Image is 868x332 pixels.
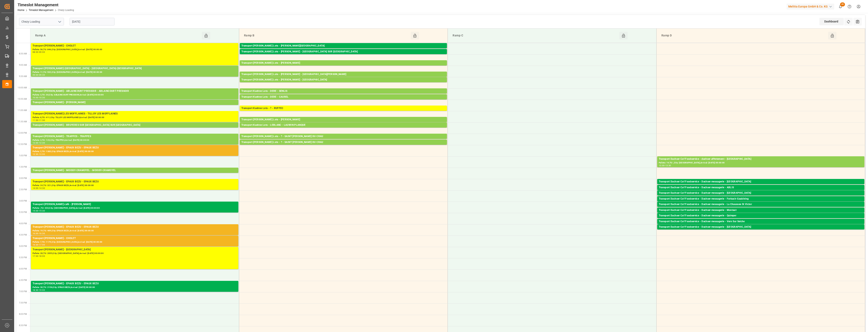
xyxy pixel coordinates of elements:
[38,210,39,212] div: -
[659,224,863,227] div: Pallets: 1,TU: 45,City: Vern Sur Seiche,Arrival: [DATE] 00:00:00
[39,244,45,246] div: 17:00
[19,177,27,179] span: 2:00 PM
[241,44,445,48] div: Transport [PERSON_NAME] Lots - [PERSON_NAME][GEOGRAPHIC_DATA]
[56,19,63,25] button: open menu
[659,202,863,206] div: Transport Dachser Cof Foodservice - Dachser messagerie - La Chaussee St Victor
[29,9,53,12] a: Timeslot Management
[38,119,39,121] div: -
[19,290,27,293] span: 7:00 PM
[39,233,45,234] div: 16:30
[660,32,828,39] div: Ramp D
[39,119,45,121] div: 11:30
[659,201,863,204] div: Pallets: 1,TU: 90,City: Forbach-Gaubiving,Arrival: [DATE] 00:00:00
[659,229,863,233] div: Pallets: 2,TU: 22,City: [GEOGRAPHIC_DATA],Arrival: [DATE] 00:00:00
[33,71,237,74] div: Pallets: 11,TU: 532,City: [GEOGRAPHIC_DATA],Arrival: [DATE] 00:00:00
[18,109,27,111] span: 11:00 AM
[33,233,38,234] div: 16:00
[38,142,39,144] div: -
[33,180,237,184] div: Transport [PERSON_NAME] - EPAUX BEZU - EPAUX BEZU
[34,32,202,39] div: Ramp A
[39,142,45,144] div: 12:30
[241,123,445,127] div: Transport Kuehne Lots - LEBLANC - LAUWIN PLANQUE
[33,187,38,189] div: 14:00
[659,195,863,199] div: Pallets: 1,TU: 41,City: [GEOGRAPHIC_DATA],Arrival: [DATE] 00:00:00
[39,97,45,98] div: 10:30
[19,166,27,168] span: 1:30 PM
[38,289,39,291] div: -
[836,2,845,11] button: show 40 new notifications
[241,122,445,125] div: Pallets: 4,TU: 128,City: [GEOGRAPHIC_DATA],Arrival: [DATE] 00:00:00
[33,142,38,144] div: 12:00
[33,244,38,246] div: 16:30
[33,255,38,257] div: 17:00
[659,206,863,210] div: Pallets: 1,TU: 43,City: [GEOGRAPHIC_DATA][PERSON_NAME],Arrival: [DATE] 00:00:00
[659,220,863,224] div: Transport Dachser Cof Foodservice - Dachser messagerie - Vern Sur Seiche
[659,180,863,184] div: Transport Dachser Cof Foodservice - Dachser messagerie - [GEOGRAPHIC_DATA]
[659,157,863,161] div: Transport Dachser Cof Foodservice - dachser affretement - [GEOGRAPHIC_DATA]
[33,51,38,53] div: 08:00
[33,123,237,127] div: Transport [PERSON_NAME] - BRUYERES SUR [GEOGRAPHIC_DATA] SUR [GEOGRAPHIC_DATA]
[659,161,863,165] div: Pallets: 14,TU: ,City: [GEOGRAPHIC_DATA],Arrival: [DATE] 00:00:00
[241,72,445,76] div: Transport [PERSON_NAME] Lots - [PERSON_NAME] - [GEOGRAPHIC_DATA][PERSON_NAME]
[33,112,237,116] div: Transport [PERSON_NAME] LES MOFFLAINES - TILLOY LES MOFFLAINES
[241,134,445,139] div: Transport [PERSON_NAME] Lots - ? - SAINT [PERSON_NAME] DU CRAU
[19,324,27,327] span: 8:30 PM
[241,78,445,82] div: Transport [PERSON_NAME] Lots - [PERSON_NAME] - [GEOGRAPHIC_DATA]
[39,74,45,76] div: 09:30
[38,74,39,76] div: -
[33,139,237,142] div: Pallets: 3,TU: 123,City: TRAPPES,Arrival: [DATE] 00:00:00
[19,188,27,191] span: 2:30 PM
[33,248,237,252] div: Transport [PERSON_NAME] - [GEOGRAPHIC_DATA]
[241,48,445,51] div: Pallets: ,TU: 56,City: [GEOGRAPHIC_DATA],Arrival: [DATE] 00:00:00
[18,2,74,8] div: Timeslot Management
[39,153,45,155] div: 13:00
[19,313,27,315] span: 8:00 PM
[19,154,27,157] span: 1:00 PM
[19,234,27,236] span: 4:30 PM
[241,127,445,131] div: Pallets: ,TU: 101,City: LAUWIN PLANQUE,Arrival: [DATE] 00:00:00
[38,233,39,234] div: -
[241,61,445,65] div: Transport [PERSON_NAME] Lots - [PERSON_NAME]
[38,153,39,155] div: -
[33,240,237,244] div: Pallets: 7,TU: 1179,City: [GEOGRAPHIC_DATA],Arrival: [DATE] 00:00:00
[70,18,115,25] input: DD-MM-YYYY
[33,127,237,131] div: Pallets: ,TU: 116,City: [GEOGRAPHIC_DATA],Arrival: [DATE] 00:00:00
[38,255,39,257] div: -
[33,289,38,291] div: 18:30
[241,54,445,57] div: Pallets: 1,TU: 5,City: [GEOGRAPHIC_DATA],Arrival: [DATE] 00:00:00
[659,218,863,221] div: Pallets: 1,TU: 19,City: [GEOGRAPHIC_DATA],Arrival: [DATE] 00:00:00
[241,50,445,54] div: Transport [PERSON_NAME] Lots - [PERSON_NAME] - [GEOGRAPHIC_DATA] SUR [GEOGRAPHIC_DATA]
[19,200,27,202] span: 3:00 PM
[33,184,237,187] div: Pallets: 24,TU: 321,City: EPAUX BEZU,Arrival: [DATE] 00:00:00
[33,134,237,139] div: Transport [PERSON_NAME] - TRAPPES - TRAPPES
[18,87,27,89] span: 10:00 AM
[33,48,237,51] div: Pallets: 56,TU: 846,City: [GEOGRAPHIC_DATA],Arrival: [DATE] 00:00:00
[33,225,237,229] div: Transport [PERSON_NAME] - EPAUX BEZU - EPAUX BEZU
[33,97,38,98] div: 10:00
[659,184,863,187] div: Pallets: ,TU: 113,City: [GEOGRAPHIC_DATA],Arrival: [DATE] 00:00:00
[19,256,27,259] span: 5:30 PM
[241,99,445,103] div: Pallets: 5,TU: 40,City: [GEOGRAPHIC_DATA],Arrival: [DATE] 00:00:00
[659,191,863,195] div: Transport Dachser Cof Foodservice - Dachser messagerie - [GEOGRAPHIC_DATA]
[19,222,27,225] span: 4:00 PM
[659,208,863,212] div: Transport Dachser Cof Foodservice - Dachser messagerie - Montaut
[33,93,237,97] div: Pallets: 3,TU: 30,City: ABLAINCOURT PRESSOIR,Arrival: [DATE] 00:00:00
[241,110,445,114] div: Pallets: 2,TU: 1039,City: RUFFEC,Arrival: [DATE] 00:00:00
[33,202,237,206] div: Transport [PERSON_NAME] café - [PERSON_NAME]
[664,165,665,166] div: -
[241,95,445,99] div: Transport Kuehne Lots - DERE - CAUREL
[33,153,38,155] div: 12:30
[659,197,863,201] div: Transport Dachser Cof Foodservice - Dachser messagerie - Forbach-Gaubiving
[19,245,27,247] span: 5:00 PM
[241,106,445,110] div: Transport Kuehne Lots - ? - RUFFEC
[659,186,863,190] div: Transport Dachser Cof Foodservice - Dachser messagerie - ABLIS
[241,144,445,148] div: Pallets: 2,TU: 671,City: [GEOGRAPHIC_DATA][PERSON_NAME],Arrival: [DATE] 00:00:00
[39,51,45,53] div: 09:00
[665,165,671,166] div: 13:30
[38,51,39,53] div: -
[241,118,445,122] div: Transport [PERSON_NAME] Lots - [PERSON_NAME]
[19,279,27,281] span: 6:30 PM
[19,302,27,304] span: 7:30 PM
[19,64,27,66] span: 9:00 AM
[845,2,854,11] button: Help Center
